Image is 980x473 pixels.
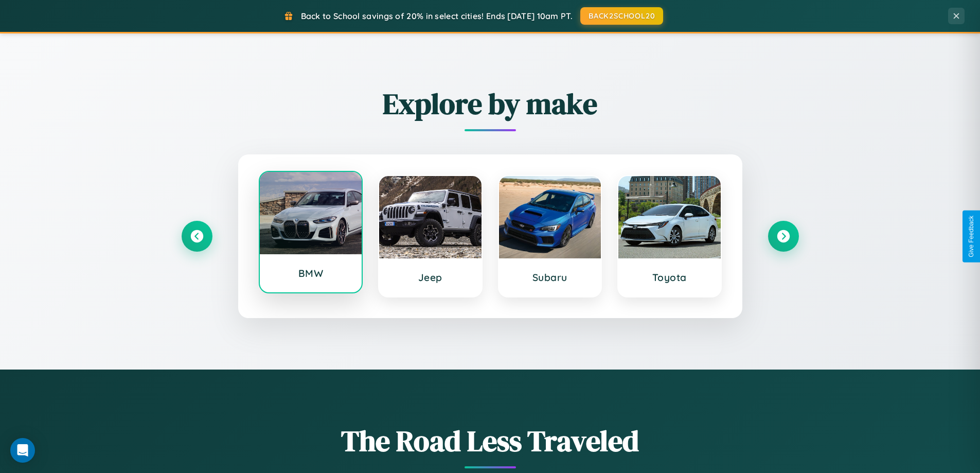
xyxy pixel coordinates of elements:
h3: BMW [270,267,352,279]
h3: Subaru [509,271,591,284]
div: Give Feedback [968,216,975,257]
h3: Jeep [389,271,471,284]
button: BACK2SCHOOL20 [580,7,663,25]
div: Open Intercom Messenger [10,438,35,463]
h3: Toyota [629,271,710,284]
span: Back to School savings of 20% in select cities! Ends [DATE] 10am PT. [301,11,573,21]
h2: Explore by make [182,84,799,124]
h1: The Road Less Traveled [182,421,799,461]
